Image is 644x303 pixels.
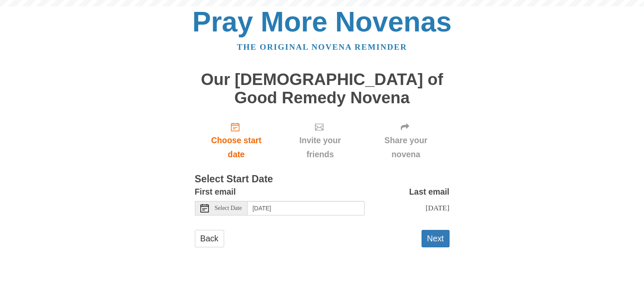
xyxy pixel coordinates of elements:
[363,115,450,166] div: Click "Next" to confirm your start date first.
[195,71,450,107] h1: Our [DEMOGRAPHIC_DATA] of Good Remedy Novena
[278,115,362,166] div: Click "Next" to confirm your start date first.
[425,204,449,212] span: [DATE]
[215,205,242,211] span: Select Date
[195,185,236,199] label: First email
[286,133,354,161] span: Invite your friends
[371,133,441,161] span: Share your novena
[195,230,224,247] a: Back
[195,174,450,185] h3: Select Start Date
[409,185,450,199] label: Last email
[192,6,452,37] a: Pray More Novenas
[237,42,407,51] a: The original novena reminder
[203,133,270,161] span: Choose start date
[422,230,450,247] button: Next
[195,115,278,166] a: Choose start date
